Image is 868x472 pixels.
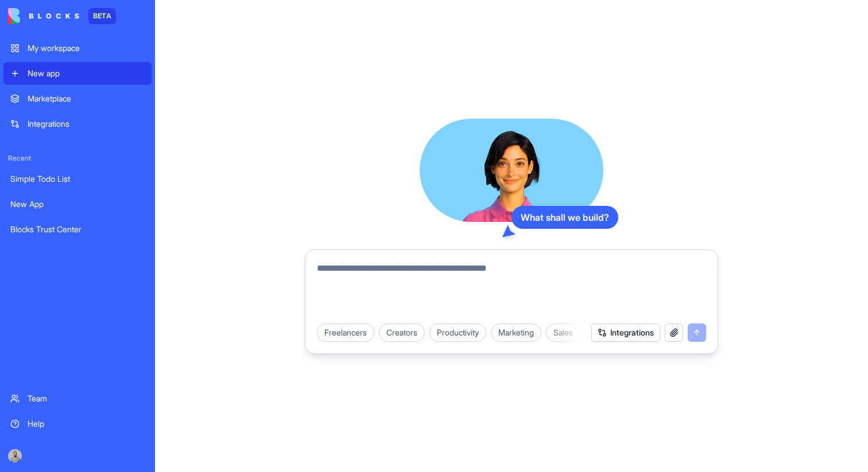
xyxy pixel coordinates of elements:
div: Creators [379,323,425,342]
div: What shall we build? [511,206,618,229]
button: Integrations [591,323,660,342]
a: New app [3,62,152,85]
div: Blocks Trust Center [10,224,145,235]
img: image_123650291_bsq8ao.jpg [8,449,22,463]
div: BETA [88,8,116,24]
a: My workspace [3,37,152,60]
a: Team [3,387,152,410]
a: Blocks Trust Center [3,218,152,241]
div: Sales [546,323,580,342]
a: Simple Todo List [3,167,152,190]
div: Marketplace [28,93,145,104]
div: My workspace [28,42,145,54]
div: Integrations [28,118,145,130]
div: Team [28,393,145,404]
div: Marketing [491,323,541,342]
div: Productivity [429,323,486,342]
div: Freelancers [317,323,374,342]
span: Recent [3,154,152,163]
a: Marketplace [3,87,152,110]
div: New app [28,68,145,79]
a: New App [3,193,152,216]
a: Integrations [3,112,152,135]
img: logo [8,8,79,24]
div: Help [28,418,145,430]
a: Help [3,412,152,435]
div: Simple Todo List [10,173,145,185]
div: New App [10,198,145,210]
a: BETA [8,8,116,24]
